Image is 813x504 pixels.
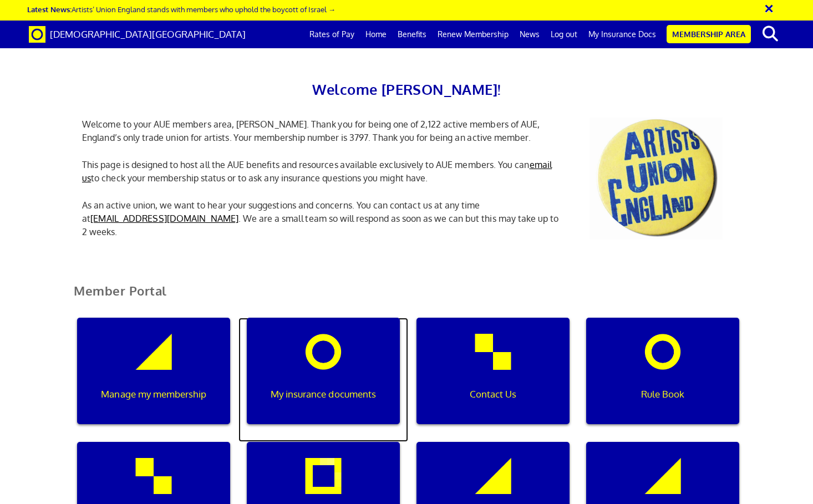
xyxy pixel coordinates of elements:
a: Rule Book [578,318,748,442]
a: Latest News:Artists’ Union England stands with members who uphold the boycott of Israel → [27,4,336,14]
p: As an active union, we want to hear your suggestions and concerns. You can contact us at any time... [74,198,573,238]
a: My Insurance Docs [583,21,662,48]
a: Brand [DEMOGRAPHIC_DATA][GEOGRAPHIC_DATA] [21,21,254,48]
p: My insurance documents [255,387,392,401]
p: This page is designed to host all the AUE benefits and resources available exclusively to AUE mem... [74,158,573,185]
a: Manage my membership [69,318,238,442]
a: Log out [545,21,583,48]
a: Benefits [392,21,432,48]
span: [DEMOGRAPHIC_DATA][GEOGRAPHIC_DATA] [50,28,246,40]
a: Renew Membership [432,21,514,48]
a: Home [360,21,392,48]
p: Rule Book [594,387,731,401]
a: Rates of Pay [304,21,360,48]
a: News [514,21,545,48]
p: Welcome to your AUE members area, [PERSON_NAME]. Thank you for being one of 2,122 active members ... [74,118,573,144]
a: Contact Us [408,318,578,442]
h2: Member Portal [65,284,748,311]
a: [EMAIL_ADDRESS][DOMAIN_NAME] [90,213,238,224]
h2: Welcome [PERSON_NAME]! [74,78,739,101]
strong: Latest News: [27,4,72,14]
a: My insurance documents [238,318,408,442]
p: Manage my membership [85,387,222,401]
button: search [753,22,787,45]
a: Membership Area [667,25,751,43]
p: Contact Us [424,387,562,401]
